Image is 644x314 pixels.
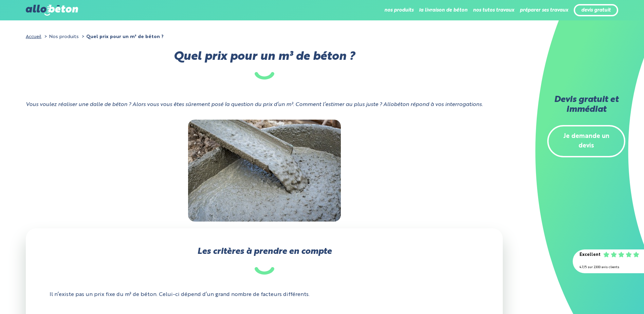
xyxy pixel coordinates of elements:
[547,125,625,158] a: Je demande un devis
[520,2,568,18] li: préparer ses travaux
[26,102,483,107] i: Vous voulez réaliser une dalle de béton ? Alors vous vous êtes sûrement posé la question du prix ...
[26,34,41,39] a: Accueil
[50,285,479,305] p: Il n’existe pas un prix fixe du m³ de béton. Celui-ci dépend d’un grand nombre de facteurs différ...
[384,2,413,18] li: nos produits
[547,95,625,115] h2: Devis gratuit et immédiat
[50,247,479,275] h3: Les critères à prendre en compte
[581,7,611,13] a: devis gratuit
[473,2,514,18] li: nos tutos travaux
[80,32,164,42] li: Quel prix pour un m³ de béton ?
[579,250,601,260] div: Excellent
[419,2,467,18] li: la livraison de béton
[26,5,78,16] img: allobéton
[188,120,341,222] img: ”Béton"
[26,52,503,80] h1: Quel prix pour un m³ de béton ?
[579,263,637,273] div: 4.7/5 sur 2300 avis clients
[43,32,79,42] li: Nos produits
